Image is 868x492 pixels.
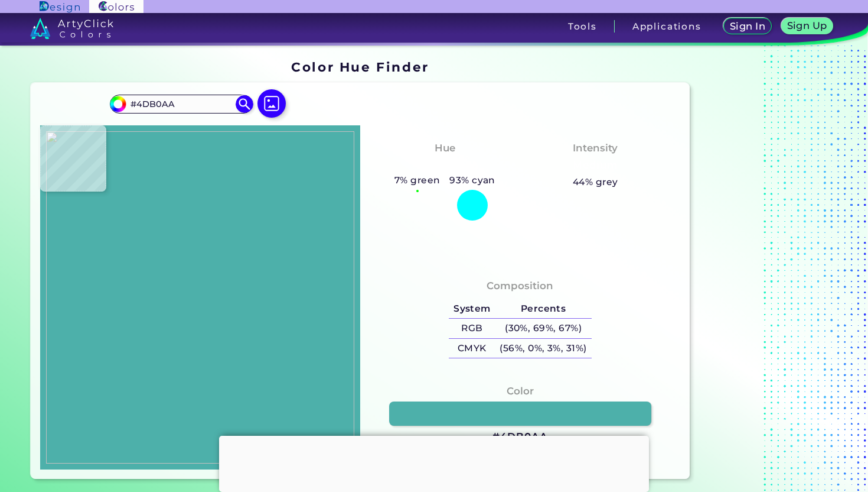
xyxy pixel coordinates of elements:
[567,158,623,173] h3: Medium
[426,158,464,173] h3: Cyan
[573,174,618,190] h5: 44% grey
[492,430,547,444] h3: #4DB0AA
[390,173,445,188] h5: 7% green
[507,383,534,400] h4: Color
[694,55,842,484] iframe: Advertisement
[435,140,455,157] h4: Hue
[449,319,495,338] h5: RGB
[732,22,763,31] h5: Sign In
[789,21,825,30] h5: Sign Up
[449,299,495,319] h5: System
[495,339,592,358] h5: (56%, 0%, 3%, 31%)
[126,96,236,112] input: type color..
[445,173,500,188] h5: 93% cyan
[487,277,553,294] h4: Composition
[46,131,354,464] img: a891c13b-6083-4f59-920e-c46a39d3538b
[449,339,495,358] h5: CMYK
[257,89,286,118] img: icon picture
[726,19,769,34] a: Sign In
[495,299,592,319] h5: Percents
[291,58,429,76] h1: Color Hue Finder
[30,18,113,39] img: logo_artyclick_colors_white.svg
[784,19,830,34] a: Sign Up
[40,1,79,12] img: ArtyClick Design logo
[236,95,253,113] img: icon search
[632,22,701,31] h3: Applications
[573,140,618,157] h4: Intensity
[495,319,592,338] h5: (30%, 69%, 67%)
[219,436,649,489] iframe: Advertisement
[568,22,597,31] h3: Tools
